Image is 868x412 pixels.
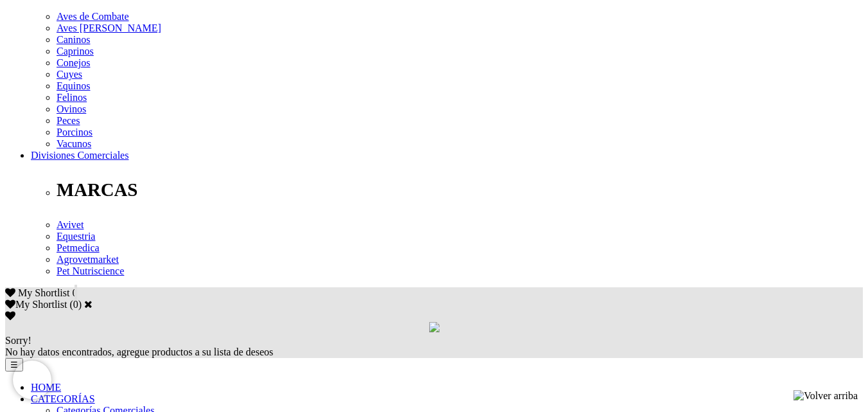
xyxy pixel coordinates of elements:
[57,80,90,91] a: Equinos
[5,335,863,358] div: No hay datos encontrados, agregue productos a su lista de deseos
[57,11,129,22] a: Aves de Combate
[5,335,31,346] span: Sorry!
[57,103,86,114] a: Ovinos
[84,299,93,309] a: Cerrar
[69,299,82,310] span: ( )
[793,390,858,402] img: Volver arriba
[57,254,119,265] a: Agrovetmarket
[57,57,90,68] a: Conejos
[57,242,100,253] a: Petmedica
[31,393,95,404] a: CATEGORÍAS
[57,265,124,276] a: Pet Nutriscience
[5,299,67,310] label: My Shortlist
[57,127,93,138] a: Porcinos
[57,92,87,103] a: Felinos
[5,358,23,372] button: ☰
[57,34,90,45] a: Caninos
[57,115,80,126] a: Peces
[57,22,161,33] a: Aves [PERSON_NAME]
[57,69,82,80] a: Cuyes
[13,361,51,399] iframe: Brevo live chat
[72,287,77,298] span: 0
[31,150,128,161] a: Divisiones Comerciales
[73,299,78,310] label: 0
[429,322,439,332] img: loading.gif
[57,231,95,242] a: Equestria
[18,287,69,298] span: My Shortlist
[57,138,91,149] a: Vacunos
[57,179,863,201] p: MARCAS
[57,46,94,57] a: Caprinos
[57,219,84,230] a: Avivet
